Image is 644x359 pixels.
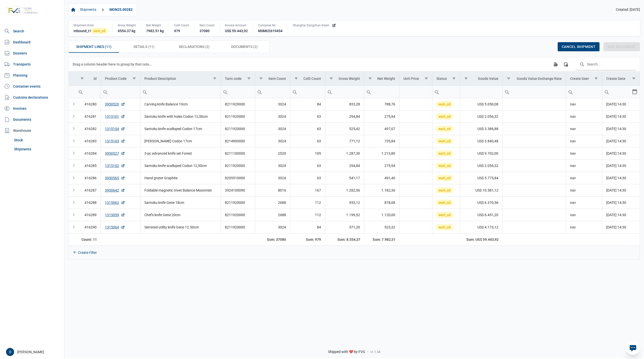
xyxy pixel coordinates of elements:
span: wait_cd [436,163,453,169]
td: 953,12 [325,196,364,209]
a: 1315059 [105,212,125,217]
td: Column Item Count [255,72,290,86]
div: MSMU2619454 [258,28,283,33]
a: Transports [2,59,62,69]
span: Shipped with ❤️ by FVG [328,350,365,354]
td: 105 [290,147,325,159]
td: 1.282,56 [325,184,364,196]
div: Id Count: 11 [80,237,97,242]
td: 416286 [76,172,101,184]
div: Net Weight Sum: 7.982,51 [368,237,395,242]
div: 37080 [199,28,215,33]
a: 1315103 [105,139,125,144]
span: Show filter options for column 'Gross Weight' [329,77,333,80]
input: Filter cell [399,86,432,98]
div: 8554.37 kg [118,28,136,33]
div: Search box [364,86,373,98]
a: 1315104 [105,126,125,131]
td: 416283 [76,135,101,147]
div: Column Chooser [561,60,570,69]
span: wait_cd [436,224,453,230]
td: 416287 [76,184,101,196]
div: Unit Price [404,77,419,81]
span: US$ 2.056,32 [477,114,498,119]
a: Planning [2,70,62,80]
td: 523,32 [364,221,399,233]
td: nav [566,172,602,184]
span: US$ 10.581,12 [475,188,498,193]
td: 8211920000 [221,209,255,221]
div: Search box [290,86,299,98]
td: Column Taric code [221,72,255,86]
td: 3924100090 [221,184,255,196]
input: Filter cell [432,86,460,98]
div: Colli Count [303,77,321,81]
span: Shipment Lines (11) [76,44,111,50]
td: 63 [290,135,325,147]
div: Taric code [225,77,242,81]
td: 1.182,36 [364,184,399,196]
td: 8211920000 [221,221,255,233]
span: [DATE] 14:30 [606,164,626,168]
span: Details (11) [134,44,154,50]
td: 416284 [76,147,101,159]
div: Data grid with 11 rows and 14 columns [69,57,640,259]
td: Column Create User [566,72,602,86]
span: US$ 6.451,20 [477,212,498,217]
a: Customs declarations [2,92,62,102]
span: v1.1.34 [370,350,380,354]
span: Show filter options for column 'Product Code' [132,77,136,80]
td: 491,40 [364,172,399,184]
td: Expand [69,221,76,233]
div: Status [436,77,447,81]
a: 3950527 [105,151,125,156]
div: Goods Value Exchange Rate [517,77,562,81]
div: Colli Count [174,23,189,27]
div: Shipment Kind [73,23,107,27]
span: US$ 5.775,84 [477,175,498,181]
td: Expand [69,135,76,147]
td: 275,94 [364,110,399,123]
span: US$ 6.370,56 [477,200,498,205]
td: Column Product Code [101,72,140,86]
td: Column Unit Price [399,72,432,86]
span: Show filter options for column 'Colli Count' [294,77,298,80]
td: 525,42 [325,123,364,135]
button: D [6,348,14,356]
td: 571,20 [325,221,364,233]
td: Santoku knife scalloped Codon 12,50cm [140,159,221,172]
div: Goods Value Sum: US$ 59.443,92 [464,237,499,242]
span: [DATE] 14:30 [606,188,626,192]
td: Filter cell [566,86,602,98]
td: 8211920000 [221,159,255,172]
div: Goods Value [478,77,498,81]
td: 3024 [255,159,290,172]
a: Dossiers [2,48,62,58]
div: Search box [101,86,110,98]
td: Column Id [76,72,101,86]
div: Search box [221,86,230,98]
a: 3950520 [105,102,125,107]
div: Net Weight [146,23,164,27]
td: nav [566,123,602,135]
td: 167 [290,184,325,196]
a: 3950642 [105,188,125,193]
span: Cancel shipment [562,45,595,49]
td: Filter cell [76,86,101,98]
span: wait_cd [436,138,453,144]
span: Shanghai Dongzhan Intern. [293,23,330,27]
span: US$ 2.056,32 [477,163,498,168]
td: Filter cell [602,86,640,98]
td: Serrated utility knife Gene 12.50cm [140,221,221,233]
td: 771,12 [325,135,364,147]
td: Foldable magnetic trivet Balance Moonmist [140,184,221,196]
input: Filter cell [503,86,566,98]
div: Gross Weight [339,77,360,81]
td: 63 [290,172,325,184]
div: Gross Weight [118,23,136,27]
input: Filter cell [325,86,364,98]
div: 979 [174,28,189,33]
td: 8211920000 [221,123,255,135]
td: Expand [69,110,76,123]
